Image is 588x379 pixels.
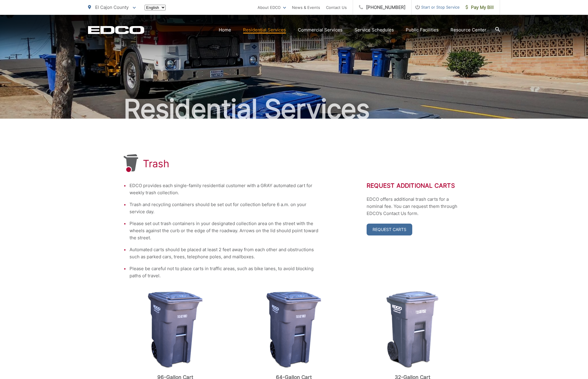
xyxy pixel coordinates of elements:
a: Request Carts [367,224,412,235]
h2: Request Additional Carts [367,182,464,189]
span: El Cajon County [95,4,129,10]
select: Select a language [145,5,166,10]
a: Contact Us [326,4,347,11]
a: Service Schedules [354,26,394,34]
a: Residential Services [243,26,286,34]
a: Commercial Services [298,26,343,34]
a: News & Events [292,4,320,11]
li: Automated carts should be placed at least 2 feet away from each other and obstructions such as pa... [130,246,319,260]
span: Pay My Bill [466,4,494,11]
li: EDCO provides each single-family residential customer with a GRAY automated cart for weekly trash... [130,182,319,196]
a: Resource Center [450,26,486,34]
li: Please set out trash containers in your designated collection area on the street with the wheels ... [130,220,319,241]
a: About EDCO [258,4,286,11]
img: cart-trash.png [266,291,321,368]
p: EDCO offers additional trash carts for a nominal fee. You can request them through EDCO’s Contact... [367,196,464,217]
a: EDCD logo. Return to the homepage. [88,26,144,34]
h2: Residential Services [88,94,500,124]
img: cart-trash-32.png [386,291,439,368]
img: cart-trash.png [148,291,203,368]
h1: Trash [143,158,169,170]
li: Trash and recycling containers should be set out for collection before 6 a.m. on your service day. [130,201,319,215]
a: Public Facilities [406,26,439,34]
li: Please be careful not to place carts in traffic areas, such as bike lanes, to avoid blocking path... [130,265,319,279]
a: Home [219,26,231,34]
